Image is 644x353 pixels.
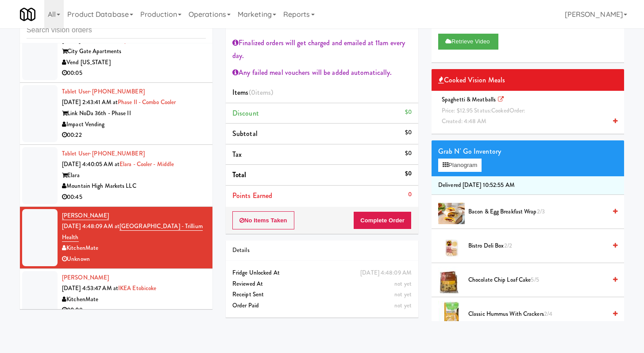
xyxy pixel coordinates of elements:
span: Points Earned [232,190,272,201]
div: City Gate Apartments [62,46,206,57]
div: Vend [US_STATE] [62,57,206,68]
div: $0 [405,127,412,138]
div: Bistro Deli Box2/2 [465,241,617,252]
button: No Items Taken [232,211,294,230]
li: Delivered [DATE] 10:52:55 AM [432,176,624,195]
div: Spaghetti & Meatballs Price: $12.95 Status:cookedOrder:Created: 4:48 AM [438,94,617,127]
button: Planogram [438,159,482,172]
span: Cooked Vision Meals [438,74,505,87]
div: $0 [405,107,412,118]
div: 00:05 [62,68,206,79]
div: $0 [405,168,412,179]
div: Classic Hummus With Crackers2/4 [465,309,617,320]
a: Tablet User· [PHONE_NUMBER] [62,149,145,158]
span: Bacon & Egg Breakfast Wrap [468,206,606,217]
span: Classic Hummus With Crackers [468,309,606,320]
div: KitchenMate [62,243,206,254]
button: Complete Order [353,211,412,230]
div: Reviewed At [232,279,412,290]
span: · [PHONE_NUMBER] [89,87,145,96]
div: Order Paid [232,300,412,311]
input: Search vision orders [27,22,206,39]
a: Tablet User· [PHONE_NUMBER] [62,87,145,96]
span: [DATE] 4:53:47 AM at [62,284,118,292]
span: 5/5 [531,275,539,284]
span: Bistro Deli Box [468,241,606,252]
div: Any failed meal vouchers will be added automatically. [232,66,412,79]
a: [PERSON_NAME] [62,273,109,282]
span: Discount [232,108,259,118]
div: 00:08 [62,305,206,316]
li: [PERSON_NAME][DATE] 4:53:47 AM atIKEA EtobicokeKitchenMate00:08 [20,269,212,319]
img: Micromart [20,7,35,22]
div: 0 [408,189,412,200]
div: Unknown [62,254,206,265]
span: 2/3 [537,207,545,216]
a: [GEOGRAPHIC_DATA] - Trillium Health [62,222,203,242]
div: [DATE] 4:48:09 AM [360,268,412,279]
span: 2/2 [504,241,512,250]
a: [PERSON_NAME] [62,211,109,220]
div: Impact Vending [62,119,206,130]
div: Mountain High Markets LLC [62,181,206,192]
div: $0 [405,148,412,159]
span: not yet [394,301,412,310]
div: Elara [62,170,206,181]
span: [DATE] 2:43:41 AM at [62,98,118,106]
div: Details [232,245,412,256]
span: 2/4 [544,310,552,318]
a: IKEA Etobicoke [118,284,156,292]
span: Created: 4:48 AM [442,117,487,125]
div: Finalized orders will get charged and emailed at 11am every day. [232,36,412,62]
span: (0 ) [249,87,274,97]
li: Tablet User· [PHONE_NUMBER][DATE] 3:32:41 PM atCity Gate - CoolerCity Gate ApartmentsVend [US_STA... [20,21,212,83]
span: cooked [491,106,509,115]
li: [PERSON_NAME][DATE] 4:48:09 AM at[GEOGRAPHIC_DATA] - Trillium HealthKitchenMateUnknown [20,207,212,269]
span: Items [232,87,273,97]
div: KitchenMate [62,294,206,305]
a: Elara - Cooler - Middle [120,160,174,168]
ng-pluralize: items [255,87,271,97]
span: · [PHONE_NUMBER] [89,149,145,158]
div: Link NoDa 36th - Phase II [62,108,206,119]
li: Tablet User· [PHONE_NUMBER][DATE] 2:43:41 AM atPhase II - Combo CoolerLink NoDa 36th - Phase IIIm... [20,83,212,145]
div: Receipt Sent [232,289,412,300]
span: not yet [394,290,412,299]
span: not yet [394,279,412,288]
div: 00:22 [62,130,206,141]
div: Grab N' Go Inventory [438,145,617,158]
div: 00:45 [62,192,206,203]
span: [DATE] 4:40:05 AM at [62,160,120,168]
span: Chocolate Chip Loaf Cake [468,275,606,286]
span: Price: $12.95 Status: Order: [442,106,525,115]
span: Total [232,170,247,180]
div: Fridge Unlocked At [232,268,412,279]
span: Spaghetti & Meatballs [438,95,532,125]
span: Tax [232,149,242,159]
a: Phase II - Combo Cooler [118,98,176,106]
li: Tablet User· [PHONE_NUMBER][DATE] 4:40:05 AM atElara - Cooler - MiddleElaraMountain High Markets ... [20,145,212,207]
span: Subtotal [232,128,258,139]
div: Bacon & Egg Breakfast Wrap2/3 [465,206,617,217]
span: [DATE] 4:48:09 AM at [62,222,120,230]
button: Retrieve Video [438,34,498,50]
div: Chocolate Chip Loaf Cake5/5 [465,275,617,286]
